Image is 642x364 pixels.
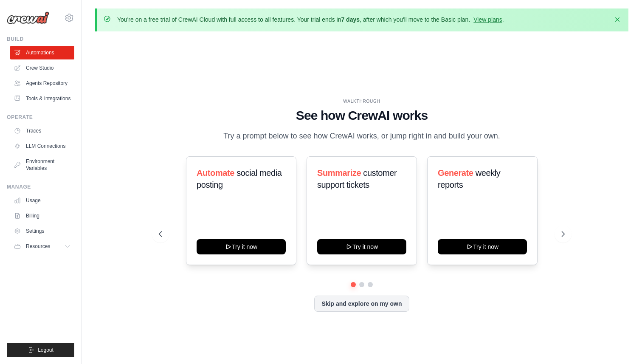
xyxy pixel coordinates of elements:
[438,168,473,178] span: Generate
[197,168,234,178] span: Automate
[38,347,53,353] span: Logout
[317,239,406,254] button: Try it now
[7,343,74,357] button: Logout
[7,114,74,121] div: Operate
[10,46,74,59] a: Automations
[10,194,74,207] a: Usage
[159,108,565,123] h1: See how CrewAI works
[473,16,502,23] a: View plans
[197,239,286,254] button: Try it now
[10,61,74,75] a: Crew Studio
[314,296,409,312] button: Skip and explore on my own
[10,224,74,238] a: Settings
[10,139,74,153] a: LLM Connections
[10,209,74,223] a: Billing
[7,36,74,42] div: Build
[317,168,361,178] span: Summarize
[438,239,527,254] button: Try it now
[341,16,360,23] strong: 7 days
[7,183,74,190] div: Manage
[159,98,565,104] div: WALKTHROUGH
[7,11,49,24] img: Logo
[317,168,397,189] span: customer support tickets
[10,155,74,175] a: Environment Variables
[219,130,504,142] p: Try a prompt below to see how CrewAI works, or jump right in and build your own.
[10,240,74,253] button: Resources
[438,168,500,189] span: weekly reports
[197,168,282,189] span: social media posting
[10,124,74,138] a: Traces
[10,76,74,90] a: Agents Repository
[117,15,504,24] p: You're on a free trial of CrewAI Cloud with full access to all features. Your trial ends in , aft...
[10,92,74,105] a: Tools & Integrations
[26,243,50,250] span: Resources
